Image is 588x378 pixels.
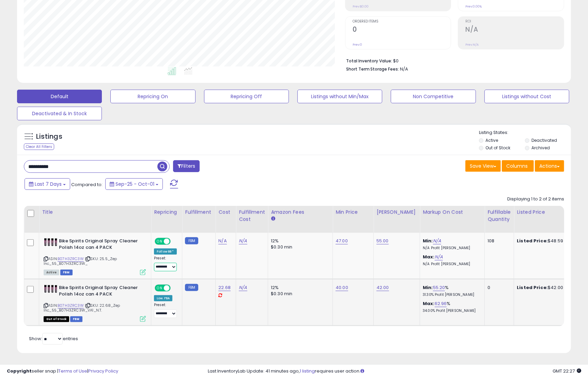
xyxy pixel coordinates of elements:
[435,300,447,307] a: 62.96
[239,284,247,291] a: N/A
[484,90,569,103] button: Listings without Cost
[376,209,417,216] div: [PERSON_NAME]
[297,90,382,103] button: Listings without Min/Max
[58,368,87,374] a: Terms of Use
[488,285,509,291] div: 0
[59,238,142,252] b: Bike Spirits Original Spray Cleaner Polish 14oz can 4 PACK
[7,368,118,375] div: seller snap | |
[433,284,445,291] a: 55.20
[271,238,327,244] div: 12%
[110,90,195,103] button: Repricing On
[535,160,564,172] button: Actions
[58,256,84,262] a: B07H3ZRC3W
[35,181,62,187] span: Last 7 Days
[271,285,327,291] div: 12%
[465,43,479,47] small: Prev: N/A
[488,238,509,244] div: 108
[465,160,501,172] button: Save View
[170,285,181,291] span: OFF
[36,132,62,141] h5: Listings
[105,178,163,190] button: Sep-25 - Oct-01
[423,246,479,251] p: N/A Profit [PERSON_NAME]
[423,284,433,291] b: Min:
[271,244,327,250] div: $0.30 min
[532,137,557,143] label: Deactivated
[154,303,177,318] div: Preset:
[376,284,389,291] a: 42.00
[423,285,479,297] div: %
[391,90,476,103] button: Non Competitive
[24,143,54,150] div: Clear All Filters
[353,20,451,24] span: Ordered Items
[353,4,369,9] small: Prev: $0.00
[17,107,102,120] button: Deactivated & In Stock
[185,209,213,216] div: Fulfillment
[71,181,103,188] span: Compared to:
[423,238,433,244] b: Min:
[88,368,118,374] a: Privacy Policy
[271,209,330,216] div: Amazon Fees
[44,238,146,274] div: ASIN:
[433,238,441,244] a: N/A
[154,248,177,255] div: Follow BB *
[204,90,289,103] button: Repricing Off
[170,239,181,244] span: OFF
[70,316,82,322] span: FBM
[17,90,102,103] button: Default
[423,301,479,313] div: %
[44,285,57,293] img: 51tBEaxZzOL._SL40_.jpg
[300,368,315,374] a: 1 listing
[465,20,564,24] span: ROI
[507,196,564,202] div: Displaying 1 to 2 of 2 items
[346,56,559,64] li: $0
[517,209,576,216] div: Listed Price
[239,209,265,223] div: Fulfillment Cost
[42,209,148,216] div: Title
[58,303,84,308] a: B07H3ZRC3W
[154,209,179,216] div: Repricing
[502,160,534,172] button: Columns
[376,238,389,244] a: 55.00
[485,145,510,151] label: Out of Stock
[420,206,485,233] th: The percentage added to the cost of goods (COGS) that forms the calculator for Min & Max prices.
[517,285,573,291] div: $42.00
[44,238,57,246] img: 51tBEaxZzOL._SL40_.jpg
[423,262,479,267] p: N/A Profit [PERSON_NAME]
[506,163,528,169] span: Columns
[336,238,348,244] a: 47.00
[336,209,371,216] div: Min Price
[185,237,198,244] small: FBM
[353,26,451,35] h2: 0
[336,284,348,291] a: 40.00
[7,368,32,374] strong: Copyright
[185,284,198,291] small: FBM
[346,58,392,64] b: Total Inventory Value:
[485,137,498,143] label: Active
[218,209,233,216] div: Cost
[423,308,479,313] p: 34.00% Profit [PERSON_NAME]
[208,368,581,375] div: Last InventoryLab Update: 41 minutes ago, requires user action.
[479,130,571,136] p: Listing States:
[465,4,482,9] small: Prev: 0.00%
[553,368,581,374] span: 2025-10-9 22:27 GMT
[346,66,399,72] b: Short Term Storage Fees:
[218,284,231,291] a: 22.68
[488,209,511,223] div: Fulfillable Quantity
[44,270,59,275] span: All listings currently available for purchase on Amazon
[44,303,120,313] span: | SKU: 22.68_Zep Inc_55_B07H3ZRC3W_VA1_N.T.
[423,209,482,216] div: Markup on Cost
[517,238,573,244] div: $48.59
[59,285,142,299] b: Bike Spirits Original Spray Cleaner Polish 14oz can 4 PACK
[154,256,177,271] div: Preset:
[155,285,164,291] span: ON
[173,160,200,172] button: Filters
[435,254,443,260] a: N/A
[44,316,69,322] span: All listings that are currently out of stock and unavailable for purchase on Amazon
[423,300,435,307] b: Max:
[423,292,479,297] p: 31.30% Profit [PERSON_NAME]
[239,238,247,244] a: N/A
[271,291,327,297] div: $0.30 min
[218,238,227,244] a: N/A
[532,145,550,151] label: Archived
[29,335,78,342] span: Show: entries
